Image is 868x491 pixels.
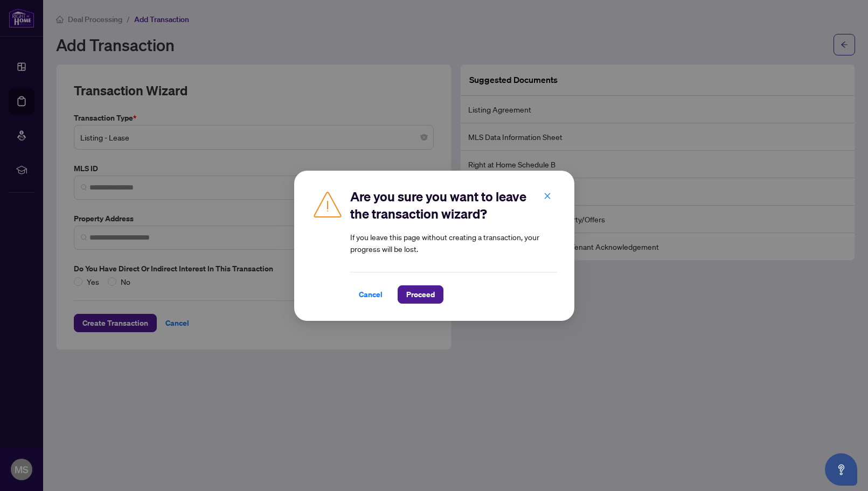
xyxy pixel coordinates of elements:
article: If you leave this page without creating a transaction, your progress will be lost. [350,231,557,255]
span: Proceed [406,286,435,303]
h2: Are you sure you want to leave the transaction wizard? [350,188,557,222]
button: Open asap [825,453,857,486]
span: close [544,192,551,199]
button: Cancel [350,285,391,304]
button: Proceed [398,285,443,304]
span: Cancel [359,286,383,303]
